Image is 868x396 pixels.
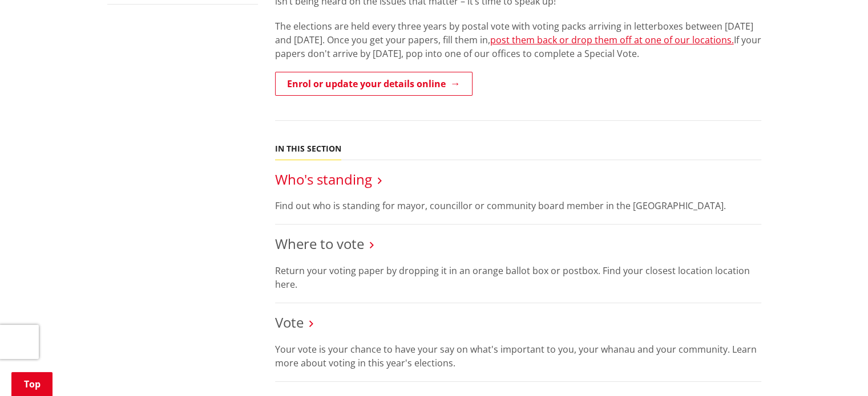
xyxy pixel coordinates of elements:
[815,348,857,389] iframe: Messenger Launcher
[275,170,372,189] a: Who's standing
[275,264,761,291] p: Return your voting paper by dropping it in an orange ballot box or postbox. Find your closest loc...
[11,372,53,396] a: Top
[275,313,304,332] a: Vote
[275,342,761,370] p: Your vote is your chance to have your say on what's important to you, your whanau and your commun...
[275,199,761,213] p: Find out who is standing for mayor, councillor or community board member in the [GEOGRAPHIC_DATA].
[275,144,341,154] h5: In this section
[275,72,473,96] a: Enrol or update your details online
[275,19,761,60] p: The elections are held every three years by postal vote with voting packs arriving in letterboxes...
[490,34,734,46] a: post them back or drop them off at one of our locations.
[275,234,364,253] a: Where to vote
